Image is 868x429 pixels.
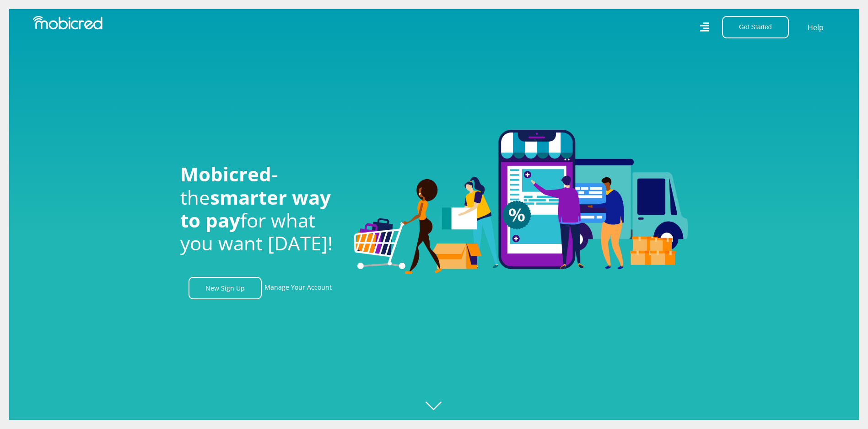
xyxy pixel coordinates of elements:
h1: - the for what you want [DATE]! [180,163,340,255]
img: Mobicred [33,16,102,30]
span: Mobicred [180,161,271,187]
span: smarter way to pay [180,184,331,233]
a: New Sign Up [189,277,262,299]
a: Manage Your Account [264,277,332,299]
a: Help [807,21,824,33]
button: Get Started [722,16,789,38]
img: Welcome to Mobicred [354,130,688,274]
